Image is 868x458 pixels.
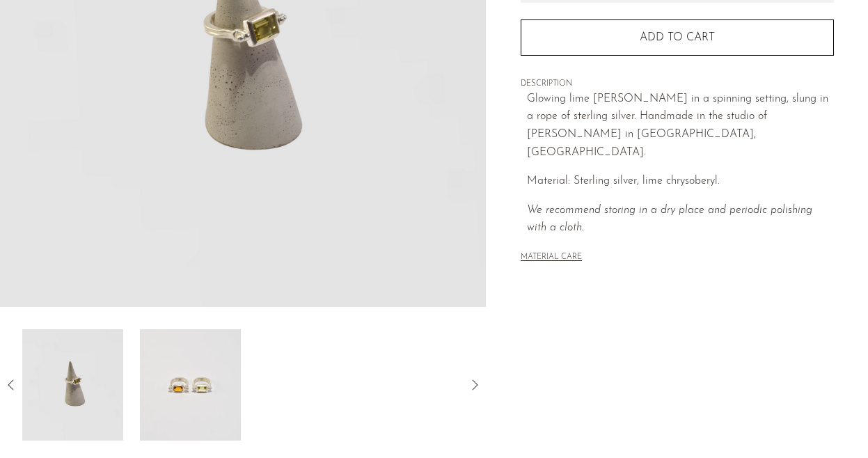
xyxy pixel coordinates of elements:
[527,111,767,157] span: andmade in the studio of [PERSON_NAME] in [GEOGRAPHIC_DATA], [GEOGRAPHIC_DATA].
[140,329,241,441] img: Lime Beryl Sling Ring
[527,90,834,161] p: Glowing lime [PERSON_NAME] in a spinning setting, slung in a rope of sterling silver. H
[527,173,834,191] p: Material: Sterling silver, lime chrysoberyl.
[521,19,834,56] button: Add to cart
[22,329,123,441] img: Lime Beryl Sling Ring
[521,78,834,90] span: DESCRIPTION
[527,205,812,234] em: We recommend storing in a dry place and periodic polishing with a cloth.
[640,32,715,43] span: Add to cart
[521,253,582,263] button: MATERIAL CARE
